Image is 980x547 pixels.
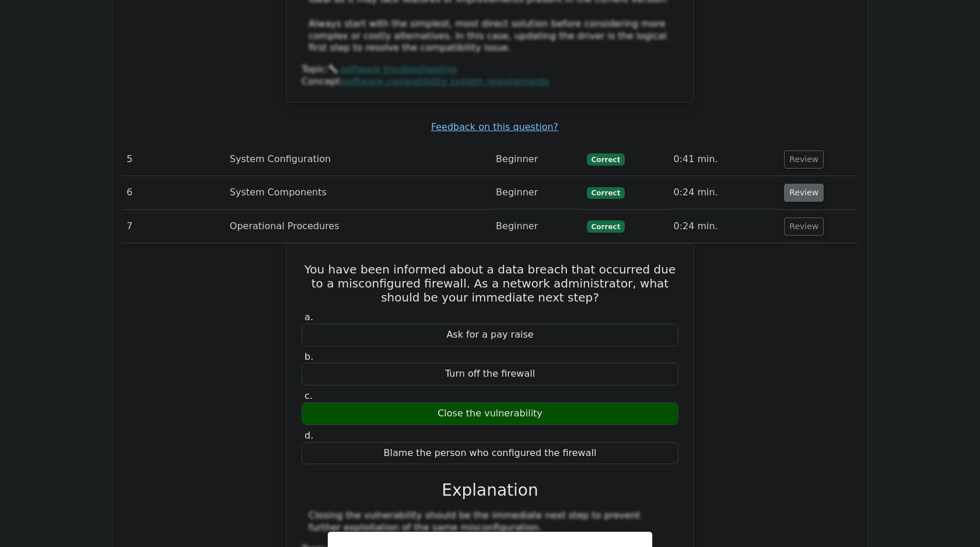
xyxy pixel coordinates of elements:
[669,143,780,176] td: 0:41 min.
[309,510,671,534] div: Closing the vulnerability should be the immediate next step to prevent further exploitation of th...
[669,210,780,243] td: 0:24 min.
[302,76,678,88] div: Concept:
[341,64,457,75] a: software troubleshooting
[302,64,678,76] div: Topic:
[302,324,678,346] div: Ask for a pay raise
[784,184,824,202] button: Review
[122,143,225,176] td: 5
[587,153,625,165] span: Correct
[304,351,313,362] span: b.
[784,150,824,169] button: Review
[344,76,549,87] a: software compatibility system requirements
[122,176,225,209] td: 6
[225,143,491,176] td: System Configuration
[302,402,678,425] div: Close the vulnerability
[304,430,313,441] span: d.
[669,176,780,209] td: 0:24 min.
[587,187,625,199] span: Correct
[491,176,582,209] td: Beginner
[304,311,313,322] span: a.
[122,210,225,243] td: 7
[491,210,582,243] td: Beginner
[784,218,824,236] button: Review
[491,143,582,176] td: Beginner
[304,390,313,401] span: c.
[302,442,678,465] div: Blame the person who configured the firewall
[225,210,491,243] td: Operational Procedures
[302,363,678,385] div: Turn off the firewall
[309,481,671,500] h3: Explanation
[300,262,680,304] h5: You have been informed about a data breach that occurred due to a misconfigured firewall. As a ne...
[587,220,625,232] span: Correct
[225,176,491,209] td: System Components
[431,121,558,132] a: Feedback on this question?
